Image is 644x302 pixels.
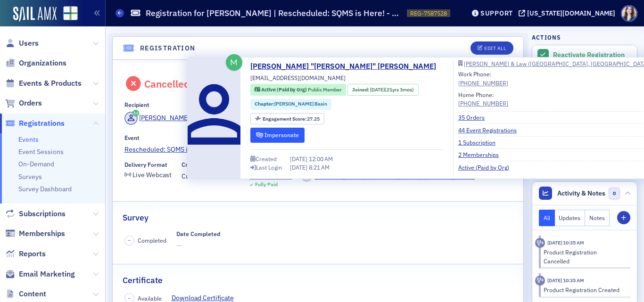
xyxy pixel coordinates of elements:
a: View Homepage [57,6,78,22]
span: Reports [19,249,46,259]
h1: Registration for [PERSON_NAME] | Rescheduled: SQMS is Here! - Are You Ready? [146,8,402,19]
h2: Survey [123,212,149,224]
div: Engagement Score: 27.25 [250,113,324,125]
span: [EMAIL_ADDRESS][DOMAIN_NAME] [250,73,346,82]
span: Activity & Notes [557,188,605,198]
a: [PERSON_NAME] [124,112,190,125]
a: Email Marketing [5,269,75,279]
span: 0 [609,188,620,199]
button: Edit All [471,41,513,55]
div: Edit All [484,46,506,51]
time: 8/11/2025 10:35 AM [547,277,584,284]
div: 27.25 [263,116,320,122]
a: Events [18,135,39,144]
span: Memberships [19,229,65,239]
span: Events & Products [19,78,82,89]
div: Reactivate Registration [553,51,632,59]
button: Updates [555,210,586,226]
span: Email Marketing [19,269,75,279]
a: Registrations [5,118,65,129]
div: Event [124,134,140,141]
a: 35 Orders [458,113,492,122]
a: Chapter:[PERSON_NAME] Basin [255,100,327,108]
a: Survey Dashboard [18,185,72,193]
span: Completed [138,236,166,245]
button: Notes [585,210,610,226]
h4: Actions [532,33,561,41]
div: Product Registration Created [544,286,624,294]
span: Customer Purchase [182,171,239,181]
a: Subscriptions [5,209,66,219]
div: Created Via [182,161,213,168]
div: Support [480,9,513,17]
div: Date Completed [176,230,220,237]
span: Organizations [19,58,66,68]
a: Event Sessions [18,147,64,156]
div: Work Phone: [458,70,508,87]
span: Subscriptions [19,209,66,219]
a: [PHONE_NUMBER] [458,99,508,107]
a: 2 Memberships [458,150,506,159]
div: Created [256,156,277,162]
div: Activity [535,238,545,248]
a: Memberships [5,229,65,239]
span: Chapter : [255,100,274,107]
h4: Registration [140,43,196,53]
div: Home Phone: [458,90,508,108]
a: Reports [5,249,46,259]
span: Registrations [19,118,65,129]
span: REG-7587528 [410,9,447,17]
span: 8:21 AM [309,163,330,171]
span: Engagement Score : [263,115,307,122]
span: Joined : [352,86,370,94]
div: Cancelled [144,78,190,90]
span: Public Member [308,86,342,93]
span: [DATE] [370,86,385,93]
a: Active (Paid by Org) [458,163,516,171]
span: 12:00 AM [309,155,333,163]
div: Last Login [256,165,282,170]
span: – [128,237,131,244]
div: (21yrs 3mos) [370,86,414,94]
a: 44 Event Registrations [458,126,524,134]
div: [PERSON_NAME] [139,113,190,123]
img: SailAMX [13,7,57,22]
span: Users [19,38,39,49]
button: All [539,210,555,226]
img: SailAMX [63,6,78,21]
div: Product Registration Cancelled [544,248,624,265]
a: Orders [5,98,42,108]
a: On-Demand [18,160,54,168]
h2: Certificate [123,274,163,286]
span: Orders [19,98,42,108]
div: Recipient [124,101,149,108]
div: Activity [535,276,545,286]
div: [US_STATE][DOMAIN_NAME] [527,9,615,17]
a: [PHONE_NUMBER] [458,79,508,87]
div: Fully Paid [255,181,278,188]
div: Live Webcast [132,172,172,178]
span: — [176,241,220,251]
button: Impersonate [250,128,305,142]
a: Reactivate Registration [532,45,637,65]
a: Content [5,289,46,299]
span: [DATE] [290,163,309,171]
span: Active (Paid by Org) [261,86,308,93]
a: Users [5,38,39,49]
a: 1 Subscription [458,138,503,147]
a: [PERSON_NAME] "[PERSON_NAME]" [PERSON_NAME] [250,61,443,72]
span: [DATE] [290,155,309,163]
div: Joined: 2004-05-10 00:00:00 [347,84,418,96]
div: Active (Paid by Org): Active (Paid by Org): Public Member [250,84,346,96]
div: Chapter: [250,99,331,110]
time: 8/11/2025 10:35 AM [547,239,584,246]
a: Events & Products [5,78,82,89]
span: – [128,295,131,302]
a: Organizations [5,58,66,68]
div: Delivery Format [124,161,167,168]
span: Content [19,289,46,299]
span: Profile [621,5,637,22]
